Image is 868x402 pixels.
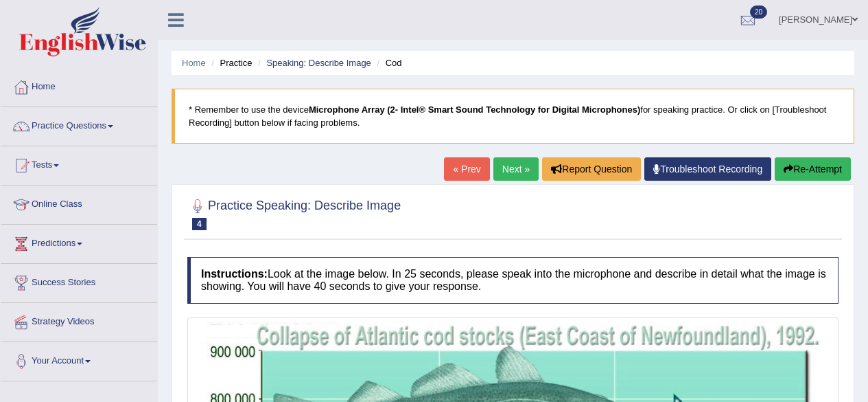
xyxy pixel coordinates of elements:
span: 4 [192,218,207,230]
button: Re-Attempt [775,157,851,181]
button: Report Question [542,157,641,181]
b: Instructions: [201,268,268,280]
a: Troubleshoot Recording [644,157,771,181]
a: « Prev [444,157,489,181]
a: Practice Questions [1,107,157,142]
li: Cod [373,56,401,69]
a: Next » [493,157,539,181]
a: Tests [1,146,157,181]
h2: Practice Speaking: Describe Image [187,196,401,230]
a: Home [182,58,206,68]
li: Practice [208,56,252,69]
a: Your Account [1,342,157,377]
b: Microphone Array (2- Intel® Smart Sound Technology for Digital Microphones) [309,104,640,115]
a: Success Stories [1,264,157,298]
blockquote: * Remember to use the device for speaking practice. Or click on [Troubleshoot Recording] button b... [172,89,854,144]
h4: Look at the image below. In 25 seconds, please speak into the microphone and describe in detail w... [187,257,838,303]
a: Online Class [1,186,157,220]
a: Home [1,68,157,102]
span: 20 [750,5,767,19]
a: Predictions [1,225,157,259]
a: Speaking: Describe Image [266,58,371,68]
a: Strategy Videos [1,303,157,337]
